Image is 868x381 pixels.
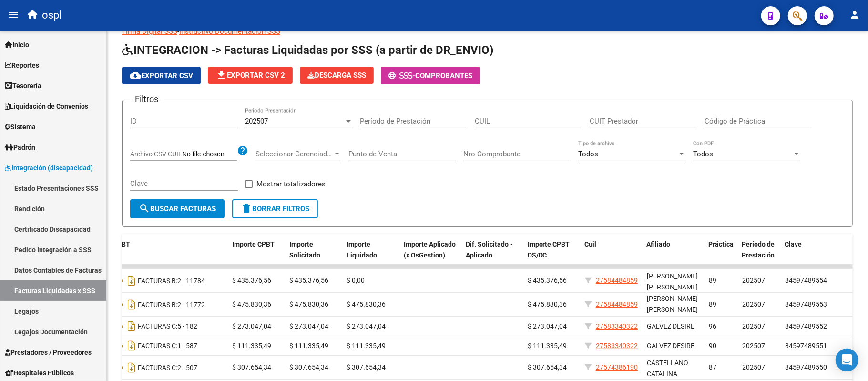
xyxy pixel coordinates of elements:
a: Firma Digital SSS [122,27,177,36]
i: Descargar documento [125,360,138,375]
span: 27584484859 [596,300,638,308]
span: Padrón [5,142,35,153]
button: Descarga SSS [300,67,374,84]
datatable-header-cell: Afiliado [643,234,705,276]
a: Instructivo Documentación SSS [179,27,280,36]
span: 84597489553 [785,300,827,308]
span: CASTELLANO CATALINA [647,359,688,378]
i: Descargar documento [125,338,138,353]
span: 202507 [742,363,765,371]
span: Descarga SSS [307,71,366,80]
span: Buscar Facturas [139,205,216,213]
span: Exportar CSV [130,72,193,80]
button: Buscar Facturas [130,199,225,218]
span: Prestadores / Proveedores [5,347,92,358]
span: 27584484859 [596,277,638,284]
span: Reportes [5,60,39,71]
span: 96 [709,322,716,330]
datatable-header-cell: Importe Aplicado (x OsGestion) [400,234,462,276]
span: $ 435.376,56 [289,277,328,284]
span: Borrar Filtros [241,205,309,213]
span: 27583340322 [596,322,638,330]
mat-icon: help [237,145,248,156]
span: $ 475.830,36 [528,300,567,308]
span: 202507 [742,342,765,350]
div: 2 - 507 [113,360,225,375]
datatable-header-cell: Importe CPBT DS/DC [524,234,581,276]
button: -Comprobantes [381,67,480,84]
span: [PERSON_NAME] [PERSON_NAME] [647,295,698,313]
span: Cuil [585,240,597,248]
span: 84597489552 [785,322,827,330]
span: Práctica [709,240,734,248]
datatable-header-cell: Clave [781,234,853,276]
span: Importe CPBT [232,240,275,248]
datatable-header-cell: Práctica [705,234,738,276]
span: Seleccionar Gerenciador [255,150,333,158]
span: INTEGRACION -> Facturas Liquidadas por SSS (a partir de DR_ENVIO) [122,43,493,57]
input: Archivo CSV CUIL [182,150,237,159]
span: $ 475.830,36 [232,300,271,308]
span: Todos [693,150,713,158]
span: 89 [709,277,716,284]
span: Mostrar totalizadores [256,178,326,190]
mat-icon: search [139,203,150,214]
span: 87 [709,363,716,371]
button: Exportar CSV [122,67,201,84]
span: Importe Solicitado [289,240,320,259]
span: $ 111.335,49 [347,342,386,350]
mat-icon: delete [241,203,252,214]
span: $ 307.654,34 [289,363,328,371]
span: 89 [709,300,716,308]
span: Afiliado [647,240,671,248]
span: FACTURAS B: [138,301,177,309]
span: Liquidación de Convenios [5,101,88,112]
datatable-header-cell: Importe Liquidado [343,234,400,276]
span: Importe CPBT DS/DC [528,240,570,259]
span: 202507 [742,277,765,284]
button: Exportar CSV 2 [208,67,293,84]
span: $ 273.047,04 [528,322,567,330]
mat-icon: menu [8,9,19,21]
div: 2 - 11784 [113,273,225,288]
span: 27583340322 [596,342,638,350]
span: 202507 [742,300,765,308]
p: - [122,26,853,37]
i: Descargar documento [125,297,138,312]
i: Descargar documento [125,319,138,334]
span: GALVEZ DESIRE [647,322,694,330]
span: $ 435.376,56 [232,277,271,284]
span: FACTURAS C: [138,323,177,330]
datatable-header-cell: Importe Solicitado [286,234,343,276]
span: $ 273.047,04 [347,322,386,330]
span: 27574386190 [596,363,638,371]
h3: Filtros [130,93,163,106]
mat-icon: file_download [215,69,227,81]
button: Borrar Filtros [232,199,318,218]
span: Importe Aplicado (x OsGestion) [404,240,456,259]
span: $ 111.335,49 [528,342,567,350]
mat-icon: cloud_download [130,70,141,81]
span: $ 435.376,56 [528,277,567,284]
span: Comprobantes [415,72,472,80]
div: 1 - 587 [113,338,225,353]
span: Tesorería [5,81,41,91]
span: $ 273.047,04 [232,322,271,330]
span: Todos [578,150,598,158]
span: GALVEZ DESIRE [647,342,694,350]
span: Sistema [5,122,36,132]
div: Open Intercom Messenger [836,349,858,371]
span: Dif. Solicitado - Aplicado [466,240,513,259]
span: $ 273.047,04 [289,322,328,330]
span: CPBT [113,240,130,248]
span: Integración (discapacidad) [5,163,93,173]
span: 84597489551 [785,342,827,350]
datatable-header-cell: Período de Prestación [738,234,781,276]
span: 84597489554 [785,277,827,284]
span: 202507 [742,322,765,330]
datatable-header-cell: Dif. Solicitado - Aplicado [462,234,524,276]
span: ospl [42,5,61,26]
span: Exportar CSV 2 [215,71,285,80]
span: $ 111.335,49 [232,342,271,350]
span: $ 475.830,36 [347,300,386,308]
